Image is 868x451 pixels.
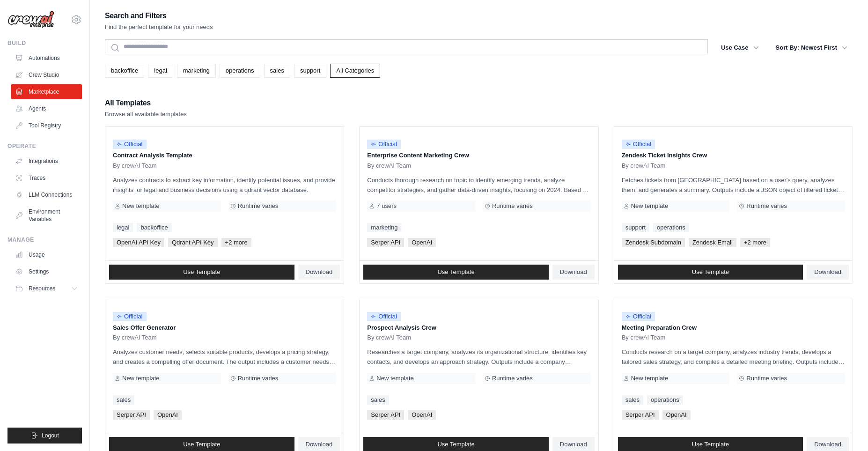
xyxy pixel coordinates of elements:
span: New template [122,202,159,210]
span: OpenAI [662,410,691,420]
a: sales [113,395,134,405]
span: By crewAI Team [367,334,411,341]
span: 7 users [376,202,397,210]
a: Settings [11,264,82,279]
a: Tool Registry [11,118,82,133]
p: Fetches tickets from [GEOGRAPHIC_DATA] based on a user's query, analyzes them, and generates a su... [622,175,845,195]
p: Browse all available templates [105,110,187,119]
a: support [294,64,326,78]
div: Build [7,39,82,47]
a: Traces [11,170,82,185]
span: Runtime varies [746,375,787,382]
span: +2 more [221,238,251,247]
span: Qdrant API Key [168,238,218,247]
p: Meeting Preparation Crew [622,323,845,333]
a: Usage [11,247,82,262]
span: New template [631,375,668,382]
span: OpenAI [154,410,182,420]
span: Download [814,268,841,276]
span: OpenAI [408,238,436,247]
span: Serper API [367,410,404,420]
p: Conducts thorough research on topic to identify emerging trends, analyze competitor strategies, a... [367,175,590,195]
a: marketing [367,223,401,232]
span: OpenAI API Key [113,238,164,247]
span: By crewAI Team [622,162,666,170]
a: legal [113,223,133,232]
p: Researches a target company, analyzes its organizational structure, identifies key contacts, and ... [367,347,590,367]
button: Logout [7,428,82,444]
div: Operate [7,142,82,150]
span: Resources [29,285,55,292]
button: Use Case [715,39,765,56]
span: By crewAI Team [622,334,666,341]
span: Runtime varies [746,202,787,210]
span: By crewAI Team [113,162,157,170]
a: sales [622,395,643,405]
img: Logo [7,11,54,29]
p: Analyzes customer needs, selects suitable products, develops a pricing strategy, and creates a co... [113,347,336,367]
a: backoffice [137,223,171,232]
div: Manage [7,236,82,244]
h2: All Templates [105,96,187,110]
a: operations [647,395,683,405]
span: Download [560,441,587,448]
span: OpenAI [408,410,436,420]
button: Resources [11,281,82,296]
span: Zendesk Email [689,238,736,247]
span: Use Template [437,441,474,448]
a: Download [807,265,849,280]
span: New template [631,202,668,210]
p: Sales Offer Generator [113,323,336,333]
a: support [622,223,649,232]
a: Agents [11,101,82,116]
a: Integrations [11,154,82,169]
span: Download [306,268,333,276]
span: Serper API [367,238,404,247]
span: Runtime varies [238,202,279,210]
p: Analyzes contracts to extract key information, identify potential issues, and provide insights fo... [113,175,336,195]
a: Use Template [109,265,294,280]
p: Enterprise Content Marketing Crew [367,151,590,160]
a: All Categories [330,64,380,78]
p: Find the perfect template for your needs [105,22,213,32]
span: New template [376,375,413,382]
span: Download [814,441,841,448]
span: Official [367,140,401,149]
iframe: Chat Widget [821,406,868,451]
span: Runtime varies [492,202,533,210]
span: Serper API [113,410,150,420]
span: Official [113,312,147,321]
span: Use Template [437,268,474,276]
button: Sort By: Newest First [770,39,853,56]
a: LLM Connections [11,187,82,202]
span: Runtime varies [238,375,279,382]
p: Contract Analysis Template [113,151,336,160]
span: Use Template [183,441,220,448]
span: Zendesk Subdomain [622,238,685,247]
p: Prospect Analysis Crew [367,323,590,333]
a: Download [298,265,340,280]
span: Runtime varies [492,375,533,382]
span: Official [367,312,401,321]
p: Zendesk Ticket Insights Crew [622,151,845,160]
a: backoffice [105,64,144,78]
span: By crewAI Team [367,162,411,170]
a: Download [552,265,595,280]
span: By crewAI Team [113,334,157,341]
a: marketing [177,64,216,78]
a: Environment Variables [11,204,82,227]
span: +2 more [740,238,770,247]
a: Crew Studio [11,67,82,82]
a: operations [653,223,689,232]
a: Marketplace [11,84,82,99]
a: Use Template [618,265,803,280]
span: Official [622,312,655,321]
a: legal [148,64,173,78]
a: operations [220,64,260,78]
span: New template [122,375,159,382]
a: sales [367,395,389,405]
span: Use Template [692,268,729,276]
span: Official [622,140,655,149]
span: Download [306,441,333,448]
